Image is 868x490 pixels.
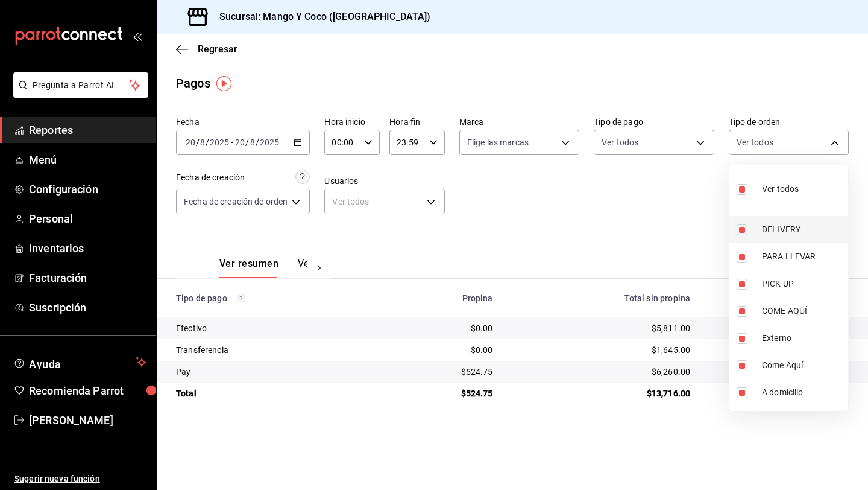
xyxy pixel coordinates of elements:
span: Externo [762,332,843,345]
span: COME AQUÍ [762,305,843,317]
span: Come Aquí [762,359,843,372]
img: Tooltip marker [216,76,231,91]
span: A domicilio [762,386,843,399]
span: DELIVERY [762,223,843,236]
span: Ver todos [762,183,799,196]
span: PARA LLEVAR [762,250,843,263]
span: PICK UP [762,278,843,290]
